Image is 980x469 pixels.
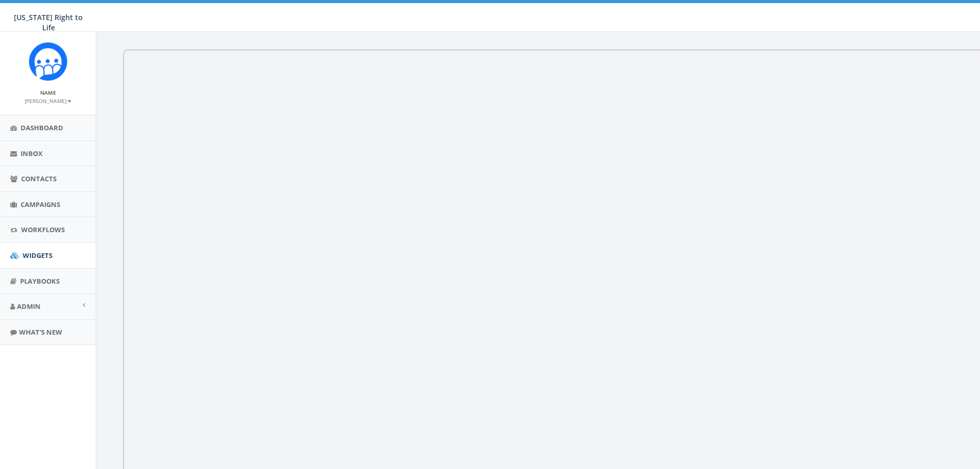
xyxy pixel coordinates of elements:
[21,225,65,234] span: Workflows
[25,96,72,105] a: [PERSON_NAME]
[21,200,60,209] span: Campaigns
[23,251,52,260] span: Widgets
[21,174,57,183] span: Contacts
[14,12,83,32] span: [US_STATE] Right to Life
[20,276,60,286] span: Playbooks
[19,327,62,337] span: What's New
[29,42,67,81] img: Rally_Corp_Icon.png
[21,123,63,132] span: Dashboard
[17,302,41,311] span: Admin
[21,149,43,158] span: Inbox
[25,97,72,105] small: [PERSON_NAME]
[40,89,56,96] small: Name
